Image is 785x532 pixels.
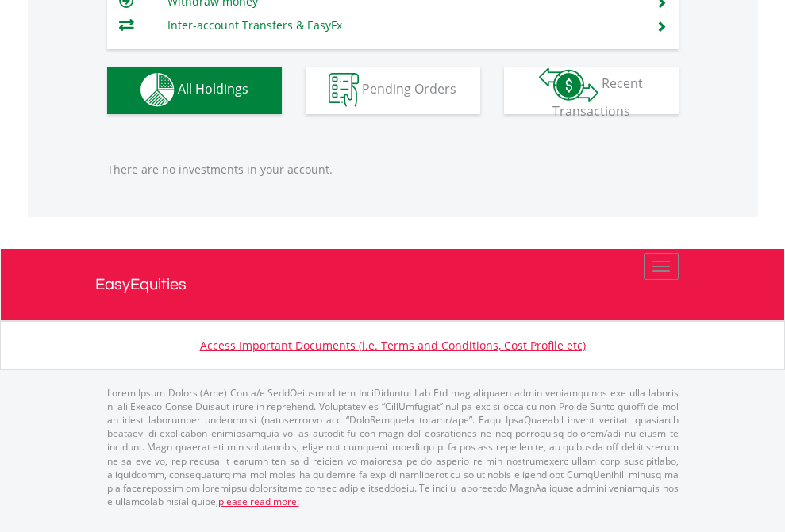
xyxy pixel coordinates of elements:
img: holdings-wht.png [140,73,175,107]
a: please read more: [218,495,299,508]
p: Lorem Ipsum Dolors (Ame) Con a/e SeddOeiusmod tem InciDiduntut Lab Etd mag aliquaen admin veniamq... [107,386,679,508]
a: EasyEquities [95,249,691,320]
button: All Holdings [107,67,282,114]
span: Recent Transactions [552,75,644,120]
span: Pending Orders [362,80,456,98]
img: transactions-zar-wht.png [539,67,598,102]
span: All Holdings [178,80,248,98]
a: Access Important Documents (i.e. Terms and Conditions, Cost Profile etc) [200,338,586,353]
button: Pending Orders [306,67,480,114]
img: pending_instructions-wht.png [329,73,359,107]
td: Inter-account Transfers & EasyFx [167,13,637,37]
button: Recent Transactions [504,67,679,114]
p: There are no investments in your account. [107,162,679,178]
